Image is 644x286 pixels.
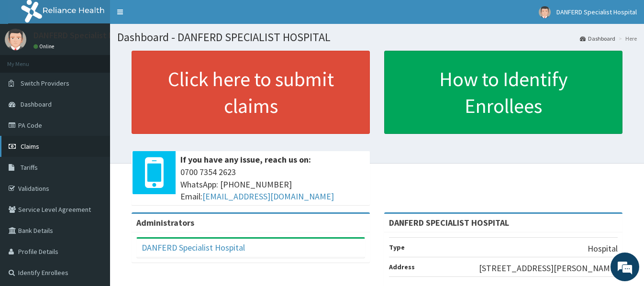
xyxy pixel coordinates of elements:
b: Address [389,263,415,271]
span: Claims [21,142,39,151]
span: DANFERD Specialist Hospital [556,8,637,16]
li: Here [616,34,637,43]
b: If you have any issue, reach us on: [180,154,311,165]
b: Administrators [136,217,194,228]
div: Chat with us now [50,54,161,66]
strong: DANFERD SPECIALIST HOSPITAL [389,217,509,228]
p: DANFERD Specialist Hospital [33,31,140,40]
img: d_794563401_company_1708531726252_794563401 [18,48,39,72]
span: Switch Providers [21,79,69,88]
p: Hospital [588,242,618,255]
span: Dashboard [21,100,52,109]
p: [STREET_ADDRESS][PERSON_NAME] [479,262,618,275]
a: How to Identify Enrollees [384,51,622,134]
img: User Image [5,29,26,50]
div: Minimize live chat window [157,5,180,28]
h1: Dashboard - DANFERD SPECIALIST HOSPITAL [117,31,637,44]
img: User Image [539,6,551,18]
span: We're online! [56,83,132,180]
textarea: Type your message and hit 'Enter' [5,187,182,220]
a: Click here to submit claims [132,51,370,134]
a: [EMAIL_ADDRESS][DOMAIN_NAME] [202,191,334,202]
b: Type [389,243,405,252]
a: DANFERD Specialist Hospital [142,242,245,253]
a: Online [33,43,56,50]
span: Tariffs [21,163,38,172]
span: 0700 7354 2623 WhatsApp: [PHONE_NUMBER] Email: [180,166,365,203]
a: Dashboard [580,34,615,43]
